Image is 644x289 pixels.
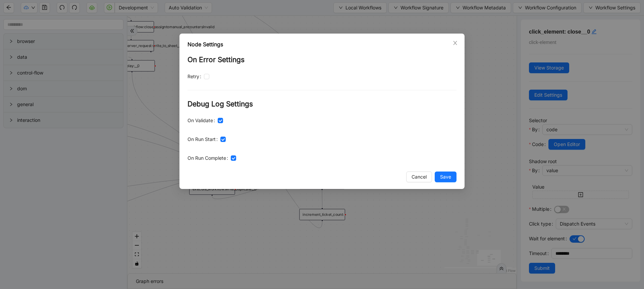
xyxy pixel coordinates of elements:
button: Cancel [406,172,432,182]
span: close [452,40,458,46]
button: Close [451,39,459,47]
div: Node Settings [187,40,457,48]
span: On Run Complete [187,154,226,162]
span: Save [440,173,451,181]
h2: On Error Settings [187,54,457,65]
button: Save [435,172,457,182]
span: Retry [187,73,199,80]
span: On Run Start [187,136,216,143]
h2: Debug Log Settings [187,98,457,109]
span: Cancel [412,173,427,181]
span: On Validate [187,117,213,124]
